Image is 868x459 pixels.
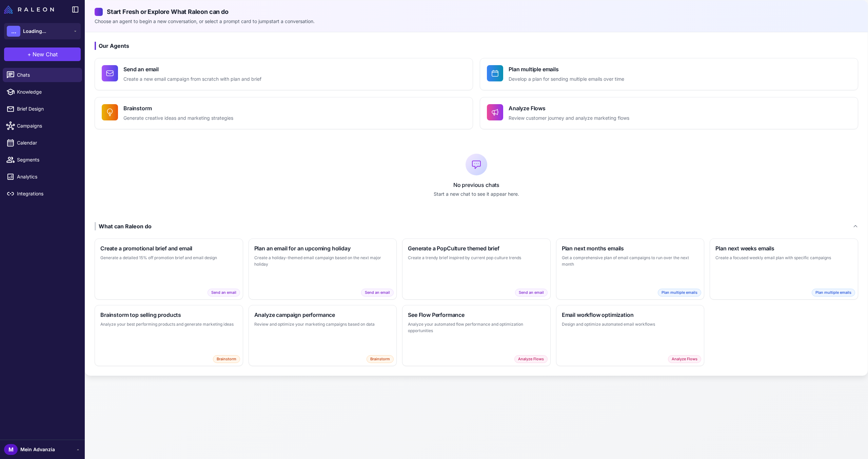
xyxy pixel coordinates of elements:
a: Analytics [3,170,82,184]
a: Chats [3,68,82,82]
a: Integrations [3,187,82,201]
button: +New Chat [4,47,81,61]
h4: Analyze Flows [509,104,629,112]
span: Integrations [17,190,77,197]
div: ... [7,26,20,37]
p: No previous chats [95,181,858,189]
span: Brainstorm [213,355,240,363]
p: Develop a plan for sending multiple emails over time [509,75,624,83]
span: Send an email [515,289,548,297]
button: Plan multiple emailsDevelop a plan for sending multiple emails over time [480,58,858,90]
h3: Email workflow optimization [562,311,699,319]
button: BrainstormGenerate creative ideas and marketing strategies [95,97,473,129]
h3: Plan an email for an upcoming holiday [254,244,391,252]
h3: Generate a PopCulture themed brief [408,244,545,252]
p: Create a trendy brief inspired by current pop culture trends [408,254,545,261]
a: Calendar [3,136,82,150]
p: Analyze your best performing products and generate marketing ideas [100,321,237,328]
div: M [4,444,18,455]
span: Segments [17,156,77,164]
p: Review customer journey and analyze marketing flows [509,114,629,122]
span: Analytics [17,173,77,180]
div: What can Raleon do [95,222,152,230]
h3: Plan next months emails [562,244,699,252]
h3: Create a promotional brief and email [100,244,237,252]
span: Brief Design [17,105,77,113]
p: Create a focused weekly email plan with specific campaigns [715,254,852,261]
span: Analyze Flows [668,355,701,363]
button: Create a promotional brief and emailGenerate a detailed 15% off promotion brief and email designS... [95,238,243,300]
span: Brainstorm [367,355,394,363]
h3: Analyze campaign performance [254,311,391,319]
p: Start a new chat to see it appear here. [95,190,858,198]
button: Plan next months emailsGet a comprehensive plan of email campaigns to run over the next monthPlan... [556,238,705,300]
h4: Brainstorm [123,104,233,112]
span: Calendar [17,139,77,147]
span: Loading... [23,27,46,35]
h4: Send an email [123,65,261,73]
h3: See Flow Performance [408,311,545,319]
p: Generate a detailed 15% off promotion brief and email design [100,254,237,261]
h3: Brainstorm top selling products [100,311,237,319]
span: New Chat [33,50,58,58]
span: Plan multiple emails [812,289,855,297]
span: Knowledge [17,88,77,96]
button: Analyze FlowsReview customer journey and analyze marketing flows [480,97,858,129]
a: Knowledge [3,85,82,99]
button: Send an emailCreate a new email campaign from scratch with plan and brief [95,58,473,90]
p: Analyze your automated flow performance and optimization opportunities [408,321,545,334]
a: Raleon Logo [4,5,57,14]
button: Generate a PopCulture themed briefCreate a trendy brief inspired by current pop culture trendsSen... [402,238,551,300]
h3: Our Agents [95,42,858,50]
button: ...Loading... [4,23,81,39]
span: Mein Advanzia [20,446,55,453]
p: Create a holiday-themed email campaign based on the next major holiday [254,254,391,268]
img: Raleon Logo [4,5,54,14]
button: Analyze campaign performanceReview and optimize your marketing campaigns based on dataBrainstorm [249,305,397,366]
p: Review and optimize your marketing campaigns based on data [254,321,391,328]
span: Send an email [208,289,240,297]
span: Analyze Flows [514,355,548,363]
a: Brief Design [3,102,82,116]
p: Generate creative ideas and marketing strategies [123,114,233,122]
p: Design and optimize automated email workflows [562,321,699,328]
button: Plan next weeks emailsCreate a focused weekly email plan with specific campaignsPlan multiple emails [710,238,858,300]
span: Campaigns [17,122,77,130]
button: Plan an email for an upcoming holidayCreate a holiday-themed email campaign based on the next maj... [249,238,397,300]
a: Campaigns [3,119,82,133]
h3: Plan next weeks emails [715,244,852,252]
button: Brainstorm top selling productsAnalyze your best performing products and generate marketing ideas... [95,305,243,366]
h4: Plan multiple emails [509,65,624,73]
span: Chats [17,71,77,79]
span: Send an email [361,289,394,297]
p: Create a new email campaign from scratch with plan and brief [123,75,261,83]
button: See Flow PerformanceAnalyze your automated flow performance and optimization opportunitiesAnalyze... [402,305,551,366]
span: Plan multiple emails [658,289,701,297]
button: Email workflow optimizationDesign and optimize automated email workflowsAnalyze Flows [556,305,705,366]
a: Segments [3,153,82,167]
p: Choose an agent to begin a new conversation, or select a prompt card to jumpstart a conversation. [95,18,858,25]
h2: Start Fresh or Explore What Raleon can do [95,7,858,16]
p: Get a comprehensive plan of email campaigns to run over the next month [562,254,699,268]
span: + [27,50,31,58]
